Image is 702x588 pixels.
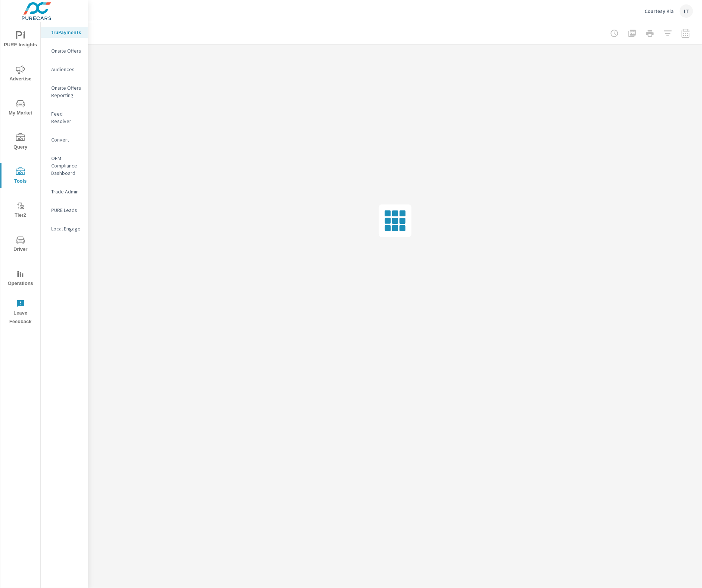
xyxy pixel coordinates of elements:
[41,64,88,75] div: Audiences
[3,236,38,254] span: Driver
[41,27,88,38] div: truPayments
[644,8,674,14] p: Courtesy Kia
[51,84,82,99] p: Onsite Offers Reporting
[3,31,38,49] span: PURE Insights
[3,167,38,186] span: Tools
[51,29,82,36] p: truPayments
[41,82,88,101] div: Onsite Offers Reporting
[41,205,88,216] div: PURE Leads
[41,45,88,56] div: Onsite Offers
[51,110,82,125] p: Feed Resolver
[41,153,88,179] div: OEM Compliance Dashboard
[3,299,38,326] span: Leave Feedback
[3,99,38,117] span: My Market
[51,66,82,73] p: Audiences
[3,202,38,220] span: Tier2
[3,65,38,83] span: Advertise
[41,134,88,145] div: Convert
[41,223,88,234] div: Local Engage
[51,47,82,54] p: Onsite Offers
[51,155,82,177] p: OEM Compliance Dashboard
[0,22,40,329] div: nav menu
[51,206,82,214] p: PURE Leads
[41,186,88,197] div: Trade Admin
[680,4,693,18] div: IT
[3,133,38,152] span: Query
[51,136,82,143] p: Convert
[51,188,82,195] p: Trade Admin
[51,225,82,232] p: Local Engage
[41,108,88,127] div: Feed Resolver
[3,270,38,288] span: Operations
